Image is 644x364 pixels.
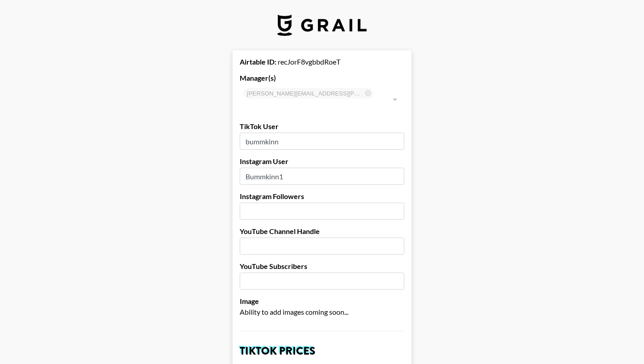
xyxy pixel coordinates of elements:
[240,122,404,131] label: TikTok User
[277,14,367,36] img: Grail Talent Logo
[240,308,348,316] span: Ability to add images coming soon...
[240,192,404,201] label: Instagram Followers
[240,74,404,82] label: Manager(s)
[240,262,404,271] label: YouTube Subscribers
[240,346,404,356] h2: TikTok Prices
[240,157,404,166] label: Instagram User
[240,297,404,306] label: Image
[240,57,404,66] div: recJorF8vgbbdRoeT
[240,227,404,236] label: YouTube Channel Handle
[240,57,276,66] strong: Airtable ID:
